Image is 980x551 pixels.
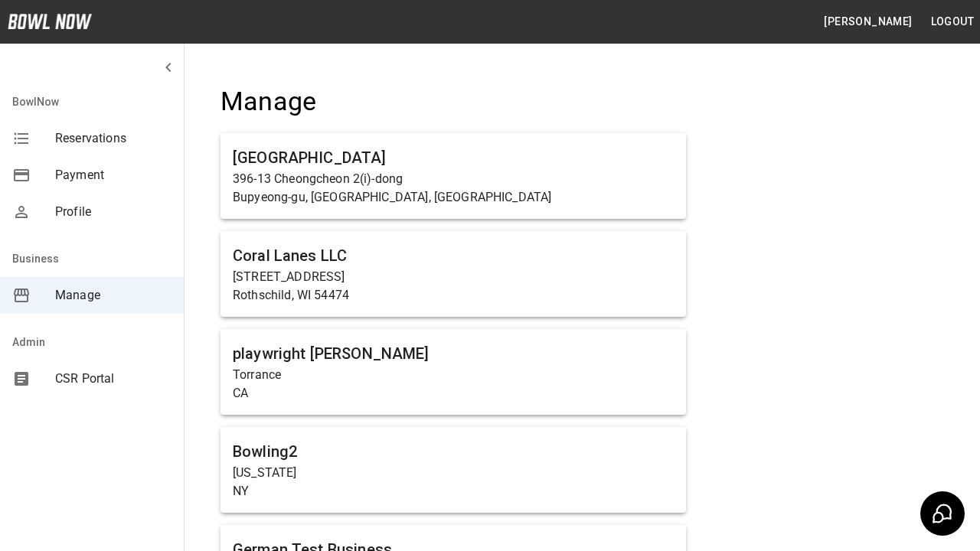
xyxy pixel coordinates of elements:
[233,366,674,384] p: Torrance
[220,86,686,118] h4: Manage
[233,439,674,464] h6: Bowling2
[925,8,980,36] button: Logout
[233,384,674,403] p: CA
[233,464,674,482] p: [US_STATE]
[55,129,171,148] span: Reservations
[55,203,171,221] span: Profile
[8,14,92,29] img: logo
[55,166,171,184] span: Payment
[233,268,674,286] p: [STREET_ADDRESS]
[233,482,674,500] p: NY
[233,286,674,305] p: Rothschild, WI 54474
[818,8,918,36] button: [PERSON_NAME]
[233,243,674,268] h6: Coral Lanes LLC
[55,370,171,388] span: CSR Portal
[233,170,674,188] p: 396-13 Cheongcheon 2(i)-dong
[233,341,674,366] h6: playwright [PERSON_NAME]
[233,145,674,170] h6: [GEOGRAPHIC_DATA]
[233,188,674,207] p: Bupyeong-gu, [GEOGRAPHIC_DATA], [GEOGRAPHIC_DATA]
[55,286,171,305] span: Manage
